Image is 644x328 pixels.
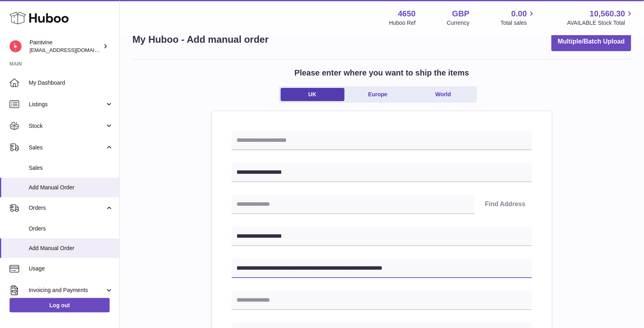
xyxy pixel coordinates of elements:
div: Currency [447,19,470,27]
span: Usage [29,265,113,272]
span: Sales [29,144,105,151]
h2: Please enter where you want to ship the items [295,68,469,78]
button: Multiple/Batch Upload [551,32,631,51]
span: 10,560.30 [590,8,625,19]
span: My Dashboard [29,79,113,87]
span: Sales [29,164,113,172]
span: Invoicing and Payments [29,286,105,294]
span: Orders [29,204,105,212]
strong: 4650 [398,8,416,19]
div: Huboo Ref [389,19,416,27]
span: Orders [29,225,113,233]
a: 0.00 Total sales [500,8,536,27]
span: Stock [29,122,105,130]
a: Europe [346,88,410,101]
a: World [412,88,475,101]
h1: My Huboo - Add manual order [132,33,269,46]
span: Add Manual Order [29,184,113,191]
span: AVAILABLE Stock Total [567,19,634,27]
span: Listings [29,101,105,108]
div: Paintvine [30,39,101,54]
span: Total sales [500,19,536,27]
span: [EMAIL_ADDRESS][DOMAIN_NAME] [30,47,117,53]
span: 0.00 [512,8,527,19]
a: Log out [10,298,110,312]
strong: GBP [452,8,469,19]
span: Add Manual Order [29,245,113,252]
img: euan@paintvine.co.uk [10,40,22,52]
a: UK [281,88,345,101]
a: 10,560.30 AVAILABLE Stock Total [567,8,634,27]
